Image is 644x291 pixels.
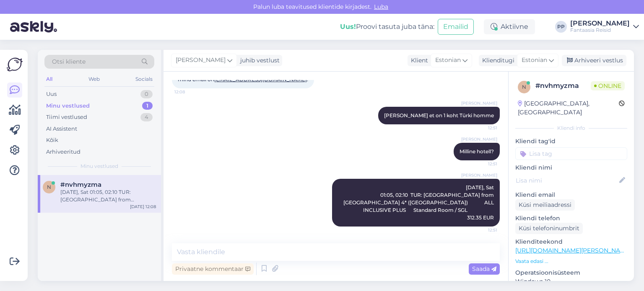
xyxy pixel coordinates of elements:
div: 4 [140,113,153,121]
div: Klient [408,56,428,65]
div: PP [555,21,567,33]
div: Uus [46,90,57,98]
span: 12:51 [466,125,497,131]
p: Klienditeekond [515,237,627,246]
span: n [522,84,526,90]
div: Web [87,74,101,85]
div: [PERSON_NAME] [570,20,630,27]
div: Aktiivne [484,19,535,34]
span: Milline hotell? [460,148,494,155]
div: [DATE] 12:08 [130,203,156,210]
div: 1 [142,102,153,110]
span: 12:08 [174,89,206,95]
span: 12:51 [466,227,497,233]
p: Vaata edasi ... [515,258,627,265]
div: Proovi tasuta juba täna: [340,22,434,32]
div: 0 [140,90,153,98]
span: Estonian [522,56,547,65]
div: Privaatne kommentaar [172,263,254,275]
span: [PERSON_NAME] [461,136,497,142]
p: Operatsioonisüsteem [515,268,627,277]
div: # nvhmyzma [535,81,591,91]
span: [PERSON_NAME] [176,56,226,65]
a: [PERSON_NAME]Fantaasia Reisid [570,20,639,33]
input: Lisa tag [515,147,627,160]
div: Minu vestlused [46,102,90,110]
p: Windows 10 [515,277,627,286]
div: All [44,74,54,85]
p: Kliendi tag'id [515,137,627,146]
div: [GEOGRAPHIC_DATA], [GEOGRAPHIC_DATA] [518,99,619,117]
div: Klienditugi [479,56,514,65]
div: AI Assistent [46,125,77,133]
span: #nvhmyzma [60,181,101,188]
div: Arhiveeri vestlus [562,55,626,66]
input: Lisa nimi [516,176,618,185]
button: Emailid [438,19,474,35]
div: Tiimi vestlused [46,113,87,121]
div: Kõik [46,136,58,144]
span: n [47,184,51,190]
span: Luba [371,3,391,10]
span: Estonian [435,56,461,65]
div: Küsi telefoninumbrit [515,223,583,234]
span: 12:51 [466,161,497,167]
p: Kliendi telefon [515,214,627,223]
div: [DATE], Sat 01:05, 02:10 TUR: [GEOGRAPHIC_DATA] from [GEOGRAPHIC_DATA] 4* ([GEOGRAPHIC_DATA]) ALL... [60,188,156,203]
span: [DATE], Sat 01:05, 02:10 TUR: [GEOGRAPHIC_DATA] from [GEOGRAPHIC_DATA] 4* ([GEOGRAPHIC_DATA]) ALL... [343,184,495,221]
span: Otsi kliente [52,57,86,66]
span: [PERSON_NAME] [461,172,497,178]
span: Minu vestlused [80,162,118,170]
div: Arhiveeritud [46,148,80,156]
div: Kliendi info [515,124,627,132]
p: Kliendi nimi [515,163,627,172]
span: [PERSON_NAME] [461,100,497,106]
p: Kliendi email [515,191,627,199]
span: Online [591,81,625,90]
div: Küsi meiliaadressi [515,199,575,211]
div: Fantaasia Reisid [570,27,630,33]
img: Askly Logo [7,57,23,72]
span: Saada [472,265,496,273]
div: juhib vestlust [237,56,280,65]
span: [PERSON_NAME] et on 1 koht Türki homme [384,112,494,118]
b: Uus! [340,23,356,31]
div: Socials [134,74,154,85]
a: [URL][DOMAIN_NAME][PERSON_NAME] [515,247,631,254]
